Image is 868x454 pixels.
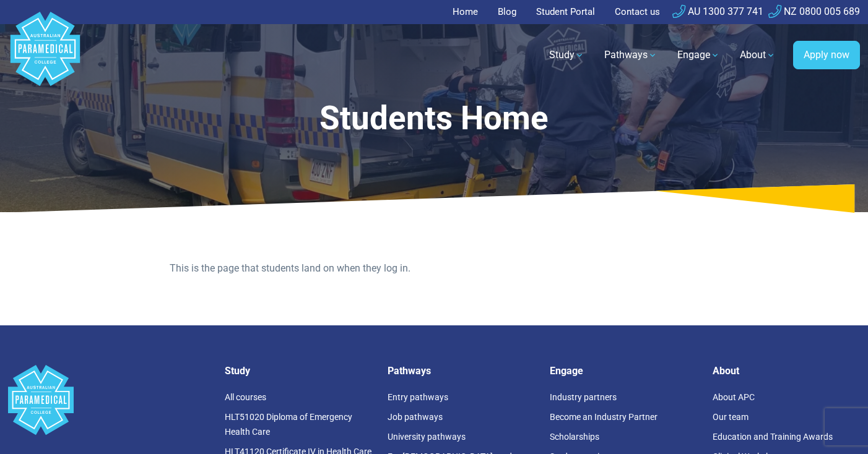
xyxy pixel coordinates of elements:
[115,99,753,138] h1: Students Home
[793,41,860,69] a: Apply now
[713,392,755,402] a: About APC
[542,38,592,72] a: Study
[388,392,448,402] a: Entry pathways
[713,412,749,422] a: Our team
[225,392,266,402] a: All courses
[768,6,860,17] a: NZ 0800 005 689
[170,261,698,276] p: This is the page that students land on when they log in.
[670,38,727,72] a: Engage
[388,412,443,422] a: Job pathways
[732,38,783,72] a: About
[550,365,698,377] h5: Engage
[550,392,617,402] a: Industry partners
[713,365,861,377] h5: About
[597,38,665,72] a: Pathways
[8,365,210,435] a: Space
[713,432,833,442] a: Education and Training Awards
[225,412,352,437] a: HLT51020 Diploma of Emergency Health Care
[550,412,658,422] a: Become an Industry Partner
[8,24,82,87] a: Australian Paramedical College
[225,365,373,377] h5: Study
[388,432,466,442] a: University pathways
[672,6,763,17] a: AU 1300 377 741
[550,432,599,442] a: Scholarships
[388,365,536,377] h5: Pathways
